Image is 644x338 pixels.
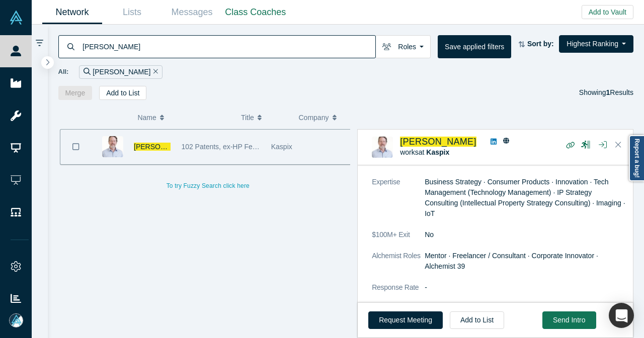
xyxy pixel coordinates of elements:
img: Mia Scott's Account [9,313,23,327]
dt: Alchemist Roles [372,251,425,282]
a: Report a bug! [629,135,644,181]
a: Network [42,1,102,24]
button: Send Intro [542,311,596,329]
span: 102 Patents, ex-HP Fellow [181,143,265,151]
button: Roles [375,35,431,58]
a: Kaspix [426,148,449,156]
dt: Timezone [372,156,425,177]
span: Kaspix [271,143,292,151]
button: Name [137,107,230,128]
strong: 1 [606,88,610,96]
span: Name [137,107,156,128]
span: Company [299,107,329,128]
dt: $100M+ Exit [372,230,425,251]
input: Search by name, title, company, summary, expertise, investment criteria or topics of focus [82,35,375,58]
button: Highest Ranking [559,35,633,53]
a: [PERSON_NAME] [134,143,192,151]
button: Save applied filters [438,35,511,58]
dt: Response Rate [372,282,425,303]
span: Results [606,88,633,96]
a: [PERSON_NAME] [400,137,476,147]
a: Lists [102,1,162,24]
button: Add to List [450,311,504,329]
img: Will Allen's Profile Image [102,136,123,157]
button: Close [611,137,626,153]
button: Add to List [99,86,146,100]
strong: Sort by: [527,40,554,48]
button: Title [241,107,288,128]
div: [PERSON_NAME] [79,65,163,79]
dd: No [425,230,626,240]
button: To try Fuzzy Search click here [159,179,257,192]
dd: - [425,282,626,293]
span: Business Strategy · Consumer Products · Innovation · Tech Management (Technology Management) · IP... [425,178,625,217]
dt: Expertise [372,177,425,230]
button: Bookmark [60,130,92,164]
a: Class Coaches [222,1,289,24]
span: All: [58,67,69,77]
span: works at [400,148,449,156]
img: Will Allen's Profile Image [372,137,393,158]
img: Alchemist Vault Logo [9,11,23,25]
button: Add to Vault [582,5,633,19]
span: Title [241,107,254,128]
button: Request Meeting [368,311,443,329]
button: Company [299,107,346,128]
button: Merge [58,86,93,100]
dd: Mentor · Freelancer / Consultant · Corporate Innovator · Alchemist 39 [425,251,626,272]
button: Remove Filter [150,66,158,78]
div: Showing [579,86,633,100]
a: Messages [162,1,222,24]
